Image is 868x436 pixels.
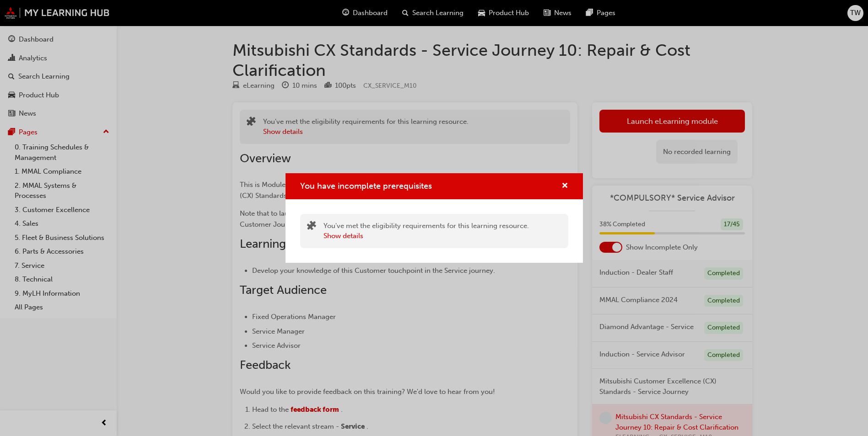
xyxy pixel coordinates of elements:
button: cross-icon [561,181,568,192]
span: You have incomplete prerequisites [300,181,432,191]
div: You've met the eligibility requirements for this learning resource. [323,221,529,241]
div: You have incomplete prerequisites [286,173,583,263]
span: puzzle-icon [307,222,316,232]
span: cross-icon [561,182,568,191]
button: Show details [323,231,363,241]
